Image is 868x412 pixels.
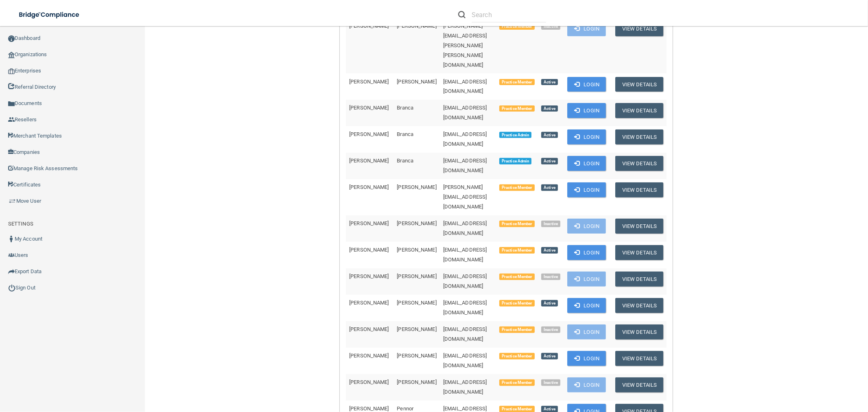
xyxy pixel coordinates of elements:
img: icon-documents.8dae5593.png [8,101,15,107]
span: [PERSON_NAME] [397,247,436,253]
button: View Details [615,182,663,197]
span: [PERSON_NAME] [349,247,389,253]
button: Login [567,219,606,234]
span: Inactive [541,379,560,386]
span: [PERSON_NAME] [349,184,389,190]
span: [PERSON_NAME] [397,273,436,279]
img: ic_dashboard_dark.d01f4a41.png [8,35,15,42]
span: Active [541,79,558,85]
span: [PERSON_NAME] [349,220,389,226]
img: icon-users.e205127d.png [8,252,15,259]
button: Login [567,182,606,197]
button: Login [567,77,606,92]
img: ic_power_dark.7ecde6b1.png [8,284,15,291]
img: briefcase.64adab9b.png [8,197,16,205]
span: Practice Member [499,327,535,333]
span: Active [541,247,558,254]
span: [PERSON_NAME][EMAIL_ADDRESS][DOMAIN_NAME] [443,184,487,210]
span: [EMAIL_ADDRESS][DOMAIN_NAME] [443,300,487,316]
button: View Details [615,351,663,366]
span: [PERSON_NAME] [349,353,389,359]
label: SETTINGS [8,219,33,229]
button: View Details [615,272,663,287]
span: Active [541,132,558,138]
span: Pennor [397,405,413,412]
span: Inactive [541,274,560,280]
span: [EMAIL_ADDRESS][DOMAIN_NAME] [443,379,487,395]
button: View Details [615,324,663,340]
button: View Details [615,156,663,171]
img: organization-icon.f8decf85.png [8,52,15,58]
img: ic_reseller.de258add.png [8,116,15,123]
span: [PERSON_NAME] [349,273,389,279]
span: [EMAIL_ADDRESS][DOMAIN_NAME] [443,247,487,263]
span: [PERSON_NAME] [349,326,389,332]
span: Active [541,300,558,307]
button: Login [567,351,606,366]
span: Branca [397,131,413,137]
span: Active [541,353,558,359]
span: [PERSON_NAME] [397,379,436,385]
button: Login [567,129,606,145]
span: [PERSON_NAME] [349,158,389,164]
span: Practice Admin [499,158,531,164]
span: Practice Member [499,221,535,227]
span: [PERSON_NAME] [397,79,436,85]
span: Active [541,158,558,164]
span: [PERSON_NAME] [397,326,436,332]
button: View Details [615,298,663,313]
span: [PERSON_NAME][EMAIL_ADDRESS][PERSON_NAME][PERSON_NAME][DOMAIN_NAME] [443,23,487,68]
span: Practice Member [499,353,535,359]
span: Branca [397,105,413,111]
span: Practice Member [499,274,535,280]
span: Practice Member [499,184,535,191]
span: Branca [397,158,413,164]
span: Practice Member [499,23,535,30]
span: [PERSON_NAME] [397,353,436,359]
span: Practice Admin [499,132,531,138]
span: Practice Member [499,105,535,112]
button: Login [567,156,606,171]
img: icon-export.b9366987.png [8,268,15,275]
span: [EMAIL_ADDRESS][DOMAIN_NAME] [443,220,487,236]
span: Active [541,184,558,191]
button: View Details [615,377,663,392]
span: [EMAIL_ADDRESS][DOMAIN_NAME] [443,79,487,94]
button: View Details [615,103,663,118]
button: Login [567,245,606,260]
span: [PERSON_NAME] [397,220,436,226]
img: enterprise.0d942306.png [8,68,15,74]
span: [PERSON_NAME] [349,131,389,137]
button: View Details [615,77,663,92]
img: bridge_compliance_login_screen.278c3ca4.svg [12,7,87,23]
span: [EMAIL_ADDRESS][DOMAIN_NAME] [443,105,487,121]
span: [EMAIL_ADDRESS][DOMAIN_NAME] [443,131,487,147]
span: [PERSON_NAME] [349,300,389,306]
input: Search [472,7,546,22]
span: [PERSON_NAME] [349,105,389,111]
button: View Details [615,245,663,260]
img: ic-search.3b580494.png [458,11,466,18]
img: ic_user_dark.df1a06c3.png [8,236,15,242]
span: [EMAIL_ADDRESS][DOMAIN_NAME] [443,158,487,173]
span: Practice Member [499,379,535,386]
span: [EMAIL_ADDRESS][DOMAIN_NAME] [443,273,487,289]
span: [PERSON_NAME] [349,379,389,385]
button: Login [567,103,606,118]
button: Login [567,324,606,340]
button: Login [567,298,606,313]
span: [PERSON_NAME] [349,79,389,85]
span: [EMAIL_ADDRESS][DOMAIN_NAME] [443,353,487,368]
span: Practice Member [499,300,535,307]
span: [PERSON_NAME] [397,184,436,190]
span: [EMAIL_ADDRESS][DOMAIN_NAME] [443,326,487,342]
span: Inactive [541,221,560,227]
button: View Details [615,219,663,234]
span: [PERSON_NAME] [397,300,436,306]
span: Practice Member [499,247,535,254]
span: Inactive [541,327,560,333]
span: Active [541,105,558,112]
span: Practice Member [499,79,535,85]
span: Inactive [541,23,560,30]
button: Login [567,377,606,392]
